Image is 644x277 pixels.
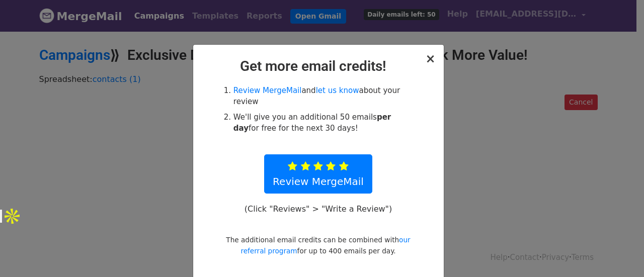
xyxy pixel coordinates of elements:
li: and about your review [233,85,415,108]
small: The additional email credits can be combined with for up to 400 emails per day. [226,236,410,255]
a: our referral program [240,236,410,255]
iframe: Chat Widget [594,229,644,277]
img: Apollo [2,206,22,226]
li: We'll give you an additional 50 emails for free for the next 30 days! [233,112,415,134]
a: Review MergeMail [264,154,372,194]
a: let us know [316,86,359,95]
span: × [425,52,435,66]
strong: per day [233,113,391,133]
button: Close [425,53,435,65]
h2: Get more email credits! [201,58,436,75]
a: Review MergeMail [233,86,302,95]
p: (Click "Reviews" > "Write a Review") [239,204,397,214]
